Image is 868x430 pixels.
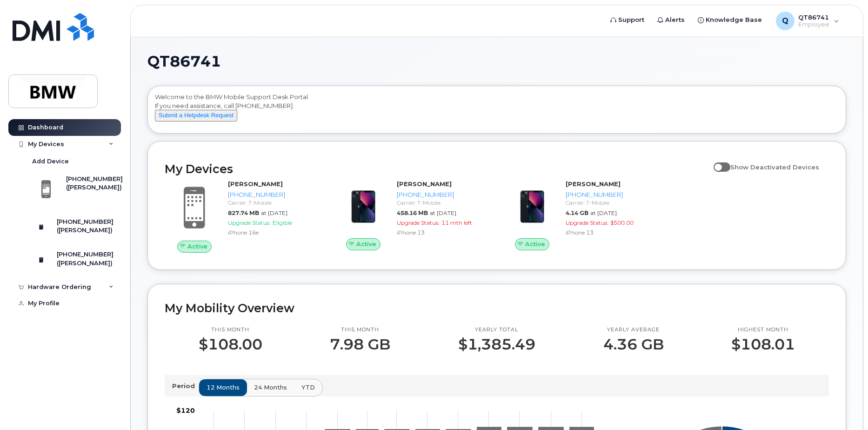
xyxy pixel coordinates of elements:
[510,184,554,229] img: image20231002-3703462-1ig824h.jpeg
[730,163,819,171] span: Show Deactivated Devices
[397,228,487,236] div: iPhone 13
[828,390,861,423] iframe: Messenger Launcher
[301,383,315,392] span: YTD
[397,219,440,226] span: Upgrade Status:
[228,228,319,236] div: iPhone 16e
[430,209,456,216] span: at [DATE]
[254,383,287,392] span: 24 months
[165,180,322,252] a: Active[PERSON_NAME][PHONE_NUMBER]Carrier: T-Mobile827.74 MBat [DATE]Upgrade Status:EligibleiPhone...
[610,219,634,226] span: $500.00
[397,190,487,199] div: [PHONE_NUMBER]
[502,180,660,250] a: Active[PERSON_NAME][PHONE_NUMBER]Carrier: T-Mobile4.14 GBat [DATE]Upgrade Status:$500.00iPhone 13
[228,199,319,207] div: Carrier: T-Mobile
[228,209,259,216] span: 827.74 MB
[397,199,487,207] div: Carrier: T-Mobile
[731,336,795,353] p: $108.01
[228,180,283,188] strong: [PERSON_NAME]
[441,219,472,226] span: 11 mth left
[273,219,292,226] span: Eligible
[731,326,795,334] p: Highest month
[261,209,287,216] span: at [DATE]
[199,326,262,334] p: This month
[525,240,545,249] span: Active
[165,162,709,176] h2: My Devices
[714,158,721,166] input: Show Deactivated Devices
[330,336,390,353] p: 7.98 GB
[341,184,386,229] img: image20231002-3703462-1ig824h.jpeg
[566,190,656,199] div: [PHONE_NUMBER]
[172,382,199,390] p: Period
[566,228,656,236] div: iPhone 13
[155,111,237,119] a: Submit a Helpdesk Request
[458,336,535,353] p: $1,385.49
[147,54,221,68] span: QT86741
[566,199,656,207] div: Carrier: T-Mobile
[228,219,271,226] span: Upgrade Status:
[330,326,390,334] p: This month
[458,326,535,334] p: Yearly total
[334,180,491,250] a: Active[PERSON_NAME][PHONE_NUMBER]Carrier: T-Mobile458.16 MBat [DATE]Upgrade Status:11 mth leftiPh...
[165,301,829,315] h2: My Mobility Overview
[566,219,608,226] span: Upgrade Status:
[356,240,376,249] span: Active
[176,406,195,415] tspan: $120
[397,180,452,188] strong: [PERSON_NAME]
[566,180,621,188] strong: [PERSON_NAME]
[199,336,262,353] p: $108.00
[590,209,617,216] span: at [DATE]
[187,242,207,251] span: Active
[397,209,428,216] span: 458.16 MB
[603,336,664,353] p: 4.36 GB
[155,110,237,121] button: Submit a Helpdesk Request
[566,209,588,216] span: 4.14 GB
[228,190,319,199] div: [PHONE_NUMBER]
[155,93,839,130] div: Welcome to the BMW Mobile Support Desk Portal If you need assistance, call [PHONE_NUMBER].
[603,326,664,334] p: Yearly average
